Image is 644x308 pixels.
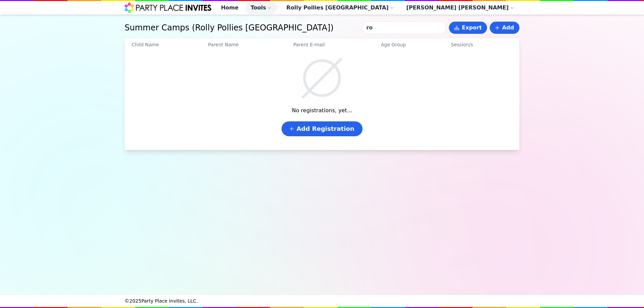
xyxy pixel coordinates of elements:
th: Parent Name [208,41,293,49]
div: © 2025 Party Place Invites, LLC. [125,295,519,307]
th: Child Name [131,41,208,49]
input: Search child or parent... [362,21,446,34]
a: Add Registration [281,121,363,136]
a: Home [216,2,244,14]
th: Session/s [451,41,513,49]
button: Tools [245,2,277,14]
button: [PERSON_NAME] [PERSON_NAME] [401,2,519,14]
th: Age Group [380,41,451,49]
th: Parent E-mail [293,41,381,49]
div: No registrations, yet... [292,106,352,115]
button: Export [449,22,487,34]
img: Party Place Invites [125,2,212,13]
h1: Summer Camps ( Rolly Pollies [GEOGRAPHIC_DATA] ) [125,22,359,33]
button: Rolly Pollies [GEOGRAPHIC_DATA] [281,2,400,14]
a: Add [490,22,519,34]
